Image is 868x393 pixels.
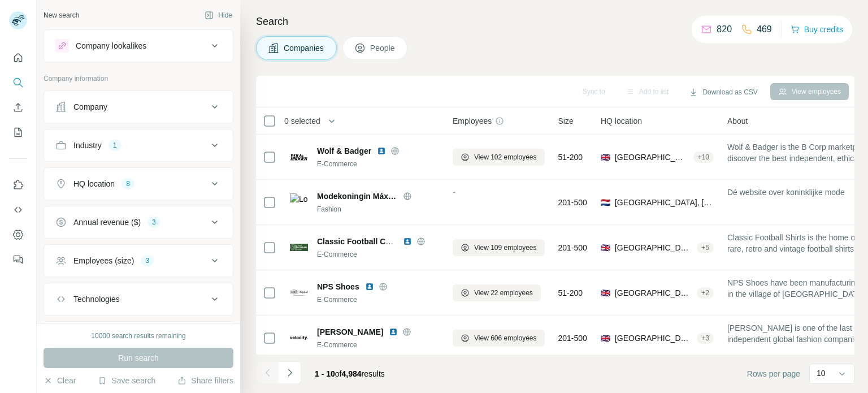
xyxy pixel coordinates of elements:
span: of [335,369,342,378]
img: Logo of Modekoningin Máxima [290,193,308,211]
span: 201-500 [558,332,587,344]
span: View 606 employees [474,333,537,343]
div: + 10 [693,152,714,162]
div: Fashion [317,204,439,214]
button: Enrich CSV [9,97,27,118]
span: Size [558,115,574,127]
div: E-Commerce [317,295,439,305]
img: LinkedIn logo [365,282,374,291]
span: Companies [284,42,325,54]
span: View 102 employees [474,152,537,162]
p: 10 [817,368,826,379]
span: 🇬🇧 [601,332,610,344]
span: 201-500 [558,242,587,253]
p: 469 [757,23,772,36]
button: Share filters [177,375,233,386]
button: Hide [197,7,240,24]
button: Company lookalikes [44,32,233,59]
button: HQ location8 [44,170,233,197]
button: Navigate to next page [279,361,301,384]
button: View 606 employees [453,330,545,347]
div: 8 [121,179,134,189]
button: Feedback [9,249,27,270]
span: [PERSON_NAME] [317,326,383,338]
img: Logo of Vivienne Westwood [290,336,308,340]
div: Company lookalikes [76,40,146,51]
span: 0 selected [284,115,320,127]
img: LinkedIn logo [377,146,386,156]
button: Buy credits [791,21,843,37]
img: LinkedIn logo [403,237,412,246]
span: [GEOGRAPHIC_DATA], [GEOGRAPHIC_DATA], [GEOGRAPHIC_DATA] [615,287,692,299]
button: Technologies [44,286,233,313]
div: + 5 [697,243,714,253]
button: Industry1 [44,132,233,159]
span: 4,984 [342,369,362,378]
span: View 109 employees [474,243,537,253]
img: Logo of Classic Football Company [290,244,308,251]
span: 201-500 [558,197,587,208]
div: + 3 [697,333,714,343]
span: Rows per page [747,368,800,379]
button: View 109 employees [453,239,545,256]
div: 10000 search results remaining [91,331,185,341]
div: Annual revenue ($) [73,217,141,228]
div: HQ location [73,178,115,189]
span: Classic Football Company [317,237,416,246]
img: Logo of Wolf & Badger [290,148,308,166]
span: HQ location [601,115,642,127]
button: View 22 employees [453,284,541,301]
button: Employees (size)3 [44,247,233,274]
button: Search [9,72,27,93]
div: + 2 [697,288,714,298]
span: View 22 employees [474,288,533,298]
span: [GEOGRAPHIC_DATA], [GEOGRAPHIC_DATA]|[GEOGRAPHIC_DATA] [615,197,714,208]
p: 820 [717,23,732,36]
span: 1 - 10 [315,369,335,378]
span: 51-200 [558,152,583,163]
div: New search [44,10,79,20]
div: E-Commerce [317,249,439,260]
button: Quick start [9,47,27,68]
button: Clear [44,375,76,386]
span: 🇬🇧 [601,242,610,253]
span: [GEOGRAPHIC_DATA], [GEOGRAPHIC_DATA] [615,332,692,344]
img: Logo of NPS Shoes [290,284,308,302]
div: E-Commerce [317,159,439,169]
button: Use Surfe API [9,200,27,220]
span: Modekoningin Máxima [317,191,397,202]
span: results [315,369,385,378]
span: Wolf & Badger [317,145,371,157]
button: Annual revenue ($)3 [44,209,233,236]
span: About [727,115,748,127]
div: 1 [108,140,121,150]
h4: Search [256,14,854,29]
div: E-Commerce [317,340,439,350]
span: 🇬🇧 [601,152,610,163]
button: Use Surfe on LinkedIn [9,175,27,195]
span: 🇬🇧 [601,287,610,299]
div: Industry [73,140,102,151]
span: NPS Shoes [317,281,359,292]
div: Company [73,101,107,113]
div: 3 [147,217,160,227]
button: My lists [9,122,27,142]
div: Employees (size) [73,255,134,266]
span: [GEOGRAPHIC_DATA], [GEOGRAPHIC_DATA], [GEOGRAPHIC_DATA] [615,152,689,163]
div: Technologies [73,293,120,305]
span: 51-200 [558,287,583,299]
span: Employees [453,115,492,127]
span: People [370,42,396,54]
span: 🇳🇱 [601,197,610,208]
button: Download as CSV [681,84,765,101]
img: LinkedIn logo [389,327,398,336]
p: Company information [44,74,233,84]
button: Save search [98,375,155,386]
button: Company [44,93,233,120]
div: 3 [141,256,154,266]
span: - [453,188,455,197]
button: Dashboard [9,224,27,245]
span: [GEOGRAPHIC_DATA], Tameside, [GEOGRAPHIC_DATA] [615,242,692,253]
button: View 102 employees [453,149,545,166]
